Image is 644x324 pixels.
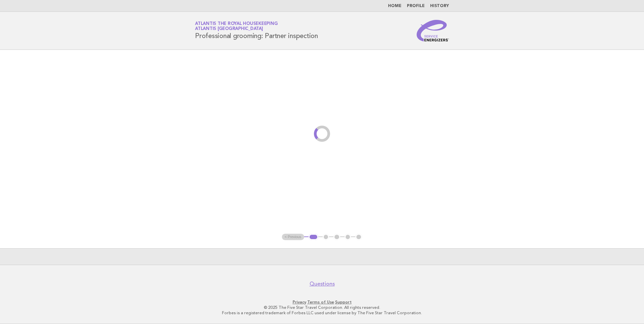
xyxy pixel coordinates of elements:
a: Support [335,300,352,304]
h1: Professional grooming: Partner inspection [195,22,318,39]
p: · · [116,299,528,305]
img: Service Energizers [417,20,449,41]
a: Home [388,4,401,8]
a: Profile [407,4,425,8]
p: Forbes is a registered trademark of Forbes LLC used under license by The Five Star Travel Corpora... [116,310,528,316]
p: © 2025 The Five Star Travel Corporation. All rights reserved. [116,305,528,310]
a: History [430,4,449,8]
a: Atlantis the Royal HousekeepingAtlantis [GEOGRAPHIC_DATA] [195,22,278,31]
a: Privacy [293,300,306,304]
a: Questions [310,281,335,287]
a: Terms of Use [307,300,334,304]
span: Atlantis [GEOGRAPHIC_DATA] [195,27,263,31]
